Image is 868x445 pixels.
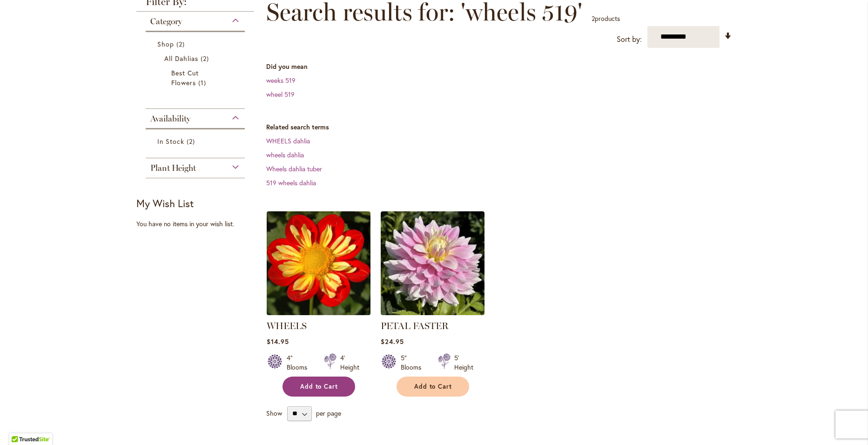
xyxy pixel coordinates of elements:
[381,320,449,331] a: PETAL FASTER
[401,353,427,372] div: 5" Blooms
[136,219,261,229] div: You have no items in your wish list.
[592,11,620,26] p: products
[316,408,341,417] span: per page
[266,178,316,187] a: 519 wheels dahlia
[266,408,282,417] span: Show
[157,137,184,146] span: In Stock
[266,136,310,145] a: WHEELS dahlia
[150,114,190,124] span: Availability
[266,62,732,71] dt: Did you mean
[7,412,33,438] iframe: Launch Accessibility Center
[201,54,211,63] span: 2
[267,211,370,315] img: WHEELS
[287,353,313,372] div: 4" Blooms
[157,40,174,48] span: Shop
[300,383,338,391] span: Add to Cart
[397,377,469,397] button: Add to Cart
[454,353,473,372] div: 5' Height
[157,39,236,49] a: Shop
[266,150,304,159] a: wheels dahlia
[176,39,187,49] span: 2
[171,68,199,87] span: Best Cut Flowers
[164,54,199,63] span: All Dahlias
[592,14,595,23] span: 2
[150,163,196,173] span: Plant Height
[381,337,404,346] span: $24.95
[267,308,370,317] a: WHEELS
[198,78,209,88] span: 1
[267,320,307,331] a: WHEELS
[171,68,222,88] a: Best Cut Flowers
[150,16,182,27] span: Category
[164,54,229,63] a: All Dahlias
[266,122,732,132] dt: Related search terms
[266,164,322,173] a: Wheels dahlia tuber
[266,76,296,85] a: weeks 519
[267,337,289,346] span: $14.95
[340,353,359,372] div: 4' Height
[283,377,355,397] button: Add to Cart
[381,211,484,315] img: PETAL FASTER
[157,136,236,146] a: In Stock 2
[187,136,197,146] span: 2
[617,31,642,48] label: Sort by:
[414,383,452,391] span: Add to Cart
[266,90,295,99] a: wheel 519
[381,308,484,317] a: PETAL FASTER
[136,196,194,210] strong: My Wish List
